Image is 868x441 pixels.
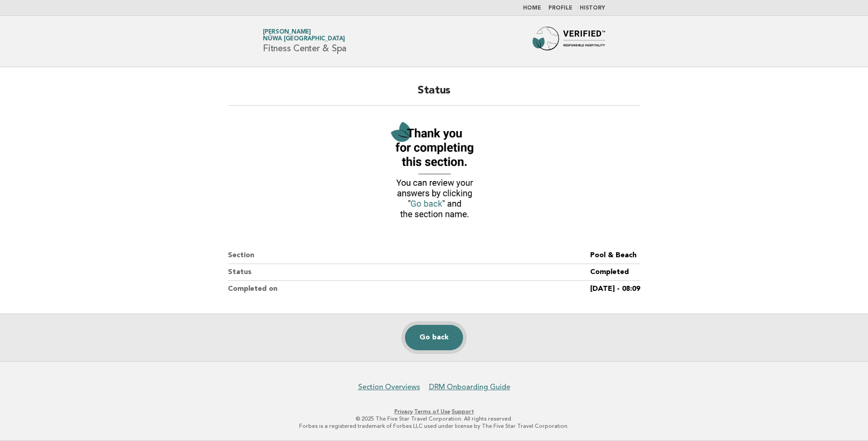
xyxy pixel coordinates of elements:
dt: Status [228,264,590,281]
p: Forbes is a registered trademark of Forbes LLC used under license by The Five Star Travel Corpora... [156,422,712,430]
dd: Pool & Beach [590,247,640,264]
p: © 2025 The Five Star Travel Corporation. All rights reserved. [156,415,712,422]
a: Section Overviews [358,382,420,392]
img: Verified [384,117,484,225]
a: DRM Onboarding Guide [429,382,510,392]
dt: Section [228,247,590,264]
img: Forbes Travel Guide [533,27,605,56]
a: Home [523,5,541,11]
h2: Status [228,83,640,106]
a: Privacy [395,408,413,415]
dd: Completed [590,264,640,281]
a: [PERSON_NAME]Nüwa [GEOGRAPHIC_DATA] [263,29,345,42]
dt: Completed on [228,281,590,297]
a: Terms of Use [414,408,450,415]
p: · · [156,408,712,415]
span: Nüwa [GEOGRAPHIC_DATA] [263,36,345,42]
a: Go back [405,325,463,350]
a: History [580,5,605,11]
h1: Fitness Center & Spa [263,29,346,53]
dd: [DATE] - 08:09 [590,281,640,297]
a: Profile [548,5,572,11]
a: Support [452,408,474,415]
